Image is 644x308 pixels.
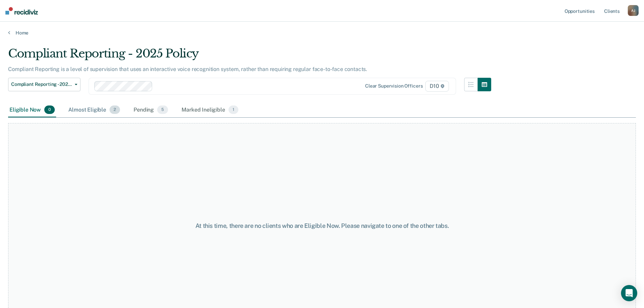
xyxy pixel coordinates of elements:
span: 0 [44,105,55,114]
span: D10 [425,81,449,92]
span: 1 [229,105,238,114]
div: A J [628,5,639,16]
span: Compliant Reporting - 2025 Policy [11,81,72,87]
img: Recidiviz [5,7,38,15]
span: 2 [110,105,120,114]
div: At this time, there are no clients who are Eligible Now. Please navigate to one of the other tabs. [165,222,479,230]
div: Compliant Reporting - 2025 Policy [8,47,491,66]
div: Clear supervision officers [365,83,423,89]
div: Open Intercom Messenger [621,285,637,301]
div: Pending5 [132,103,169,118]
button: Compliant Reporting - 2025 Policy [8,78,80,91]
a: Home [8,30,636,36]
div: Almost Eligible2 [67,103,121,118]
div: Eligible Now0 [8,103,56,118]
button: AJ [628,5,639,16]
p: Compliant Reporting is a level of supervision that uses an interactive voice recognition system, ... [8,66,367,72]
span: 5 [157,105,168,114]
div: Marked Ineligible1 [180,103,240,118]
